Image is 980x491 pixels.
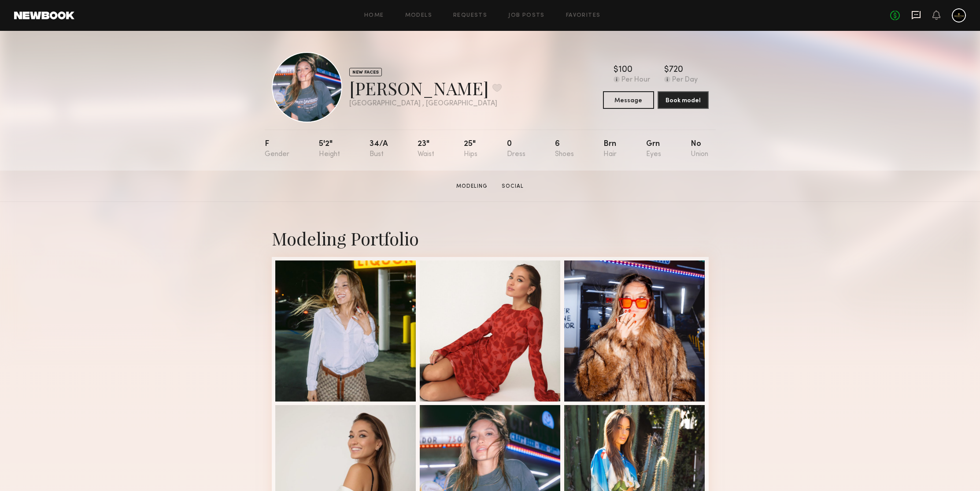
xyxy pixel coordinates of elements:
[453,182,491,190] a: Modeling
[405,13,432,19] a: Models
[453,13,487,19] a: Requests
[272,227,709,250] div: Modeling Portfolio
[349,100,502,108] div: [GEOGRAPHIC_DATA] , [GEOGRAPHIC_DATA]
[370,140,388,158] div: 34/a
[364,13,384,19] a: Home
[464,140,477,158] div: 25"
[664,66,669,74] div: $
[566,13,601,19] a: Favorites
[658,91,709,109] button: Book model
[498,182,527,190] a: Social
[349,68,382,76] div: NEW FACES
[621,76,650,84] div: Per Hour
[669,66,683,74] div: 720
[349,76,502,100] div: [PERSON_NAME]
[646,140,661,158] div: Grn
[507,140,525,158] div: 0
[691,140,708,158] div: No
[319,140,340,158] div: 5'2"
[508,13,545,19] a: Job Posts
[555,140,574,158] div: 6
[418,140,434,158] div: 23"
[672,76,698,84] div: Per Day
[603,140,617,158] div: Brn
[265,140,289,158] div: F
[614,66,618,74] div: $
[618,66,632,74] div: 100
[603,91,654,109] button: Message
